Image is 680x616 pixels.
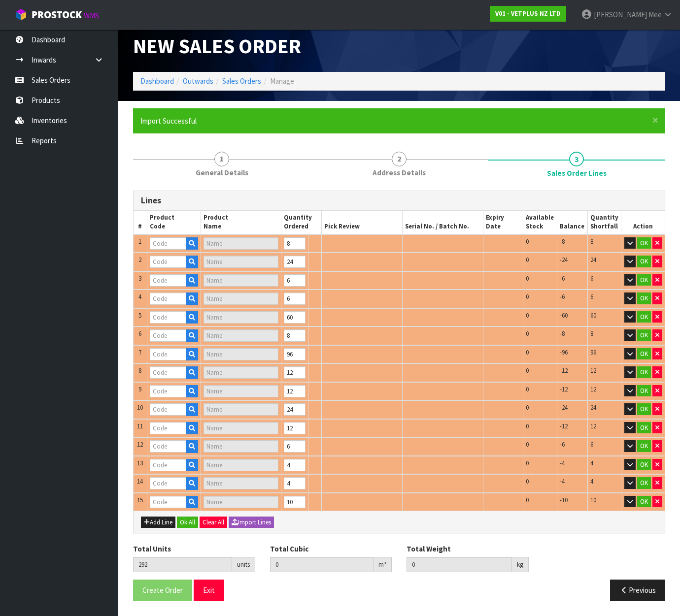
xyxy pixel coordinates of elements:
[150,477,186,489] input: Code
[196,167,248,178] span: General Details
[270,76,294,86] span: Manage
[590,366,596,375] span: 12
[214,152,229,166] span: 1
[637,274,651,286] button: OK
[560,422,568,430] span: -12
[560,366,568,375] span: -12
[150,459,186,471] input: Code
[133,580,192,601] button: Create Order
[204,237,279,250] input: Name
[194,580,224,601] button: Exit
[150,256,186,268] input: Code
[137,459,143,467] span: 13
[523,211,557,234] th: Available Stock
[133,183,665,609] span: Sales Order Lines
[392,152,407,166] span: 2
[590,459,593,467] span: 4
[322,211,403,234] th: Pick Review
[590,422,596,430] span: 12
[560,496,568,504] span: -10
[204,385,279,397] input: Name
[560,348,568,357] span: -96
[526,477,529,486] span: 0
[495,9,561,18] strong: V01 - VETPLUS NZ LTD
[526,366,529,375] span: 0
[637,292,651,304] button: OK
[590,403,596,412] span: 24
[610,580,665,601] button: Previous
[526,440,529,449] span: 0
[652,113,658,127] span: ×
[284,329,306,342] input: Qty Ordered
[84,11,99,20] small: WMS
[569,152,584,166] span: 3
[284,385,306,397] input: Qty Ordered
[229,517,274,528] button: Import Lines
[140,76,174,86] a: Dashboard
[134,211,147,234] th: #
[557,211,587,234] th: Balance
[526,311,529,320] span: 0
[150,422,186,434] input: Code
[637,366,651,378] button: OK
[284,348,306,360] input: Qty Ordered
[560,329,565,338] span: -8
[284,311,306,324] input: Qty Ordered
[150,385,186,397] input: Code
[560,311,568,320] span: -60
[284,292,306,305] input: Qty Ordered
[140,116,197,126] span: Import Successful
[15,8,27,21] img: cube-alt.png
[204,274,279,287] input: Name
[150,366,186,379] input: Code
[138,256,141,264] span: 2
[560,477,565,486] span: -4
[374,557,392,573] div: m³
[407,557,512,572] input: Total Weight
[526,256,529,264] span: 0
[141,196,657,205] h3: Lines
[232,557,255,573] div: units
[284,274,306,287] input: Qty Ordered
[526,292,529,301] span: 0
[402,211,483,234] th: Serial No. / Batch No.
[150,237,186,250] input: Code
[284,496,306,508] input: Qty Ordered
[204,440,279,453] input: Name
[637,329,651,341] button: OK
[284,403,306,416] input: Qty Ordered
[594,10,647,19] span: [PERSON_NAME]
[560,274,565,283] span: -6
[150,311,186,324] input: Code
[483,211,523,234] th: Expiry Date
[137,422,143,430] span: 11
[560,403,568,412] span: -24
[637,385,651,397] button: OK
[590,440,593,449] span: 6
[204,403,279,416] input: Name
[204,256,279,268] input: Name
[137,477,143,486] span: 14
[284,237,306,250] input: Qty Ordered
[407,544,451,554] label: Total Weight
[590,496,596,504] span: 10
[204,496,279,508] input: Name
[526,237,529,246] span: 0
[560,385,568,393] span: -12
[204,292,279,305] input: Name
[648,10,662,19] span: Mee
[373,167,426,178] span: Address Details
[587,211,621,234] th: Quantity Shortfall
[150,348,186,360] input: Code
[137,403,143,412] span: 10
[204,366,279,379] input: Name
[133,33,301,59] span: New Sales Order
[183,76,213,86] a: Outwards
[204,477,279,489] input: Name
[637,477,651,489] button: OK
[560,292,565,301] span: -6
[204,422,279,434] input: Name
[150,496,186,508] input: Code
[204,348,279,360] input: Name
[590,329,593,338] span: 8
